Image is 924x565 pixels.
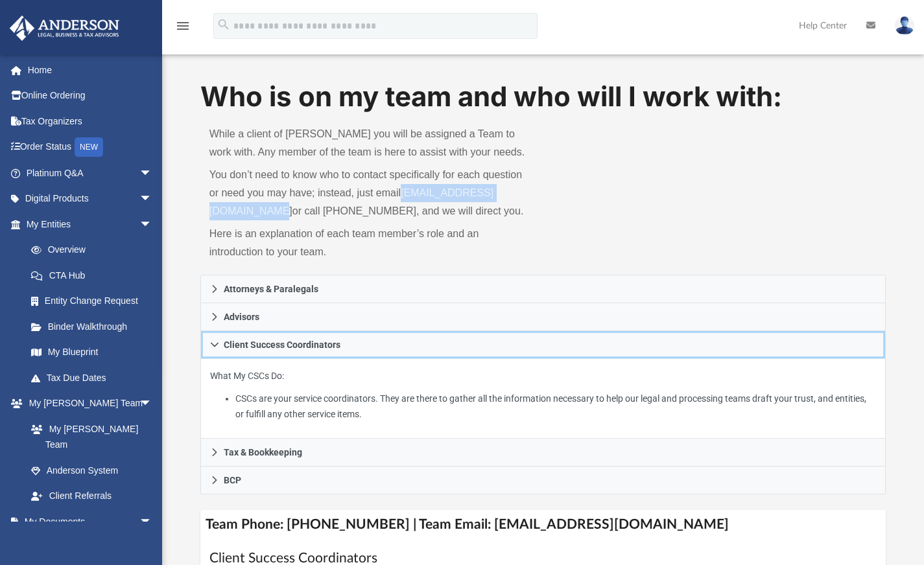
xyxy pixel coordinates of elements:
a: BCP [200,467,886,494]
h4: Team Phone: [PHONE_NUMBER] | Team Email: [EMAIL_ADDRESS][DOMAIN_NAME] [200,510,886,539]
a: Tax & Bookkeeping [200,439,886,467]
span: arrow_drop_down [139,160,165,187]
span: Tax & Bookkeeping [224,448,302,457]
a: Order StatusNEW [9,134,172,161]
p: You don’t need to know who to contact specifically for each question or need you may have; instea... [209,166,534,220]
a: My [PERSON_NAME] Teamarrow_drop_down [9,391,165,417]
a: Binder Walkthrough [18,314,172,340]
a: Overview [18,237,172,263]
a: [EMAIL_ADDRESS][DOMAIN_NAME] [209,187,493,216]
p: What My CSCs Do: [210,368,877,422]
span: Attorneys & Paralegals [224,284,318,294]
a: My Entitiesarrow_drop_down [9,211,172,237]
span: Advisors [224,312,259,321]
span: BCP [224,476,241,485]
div: NEW [75,137,103,157]
img: User Pic [895,16,914,35]
p: Here is an explanation of each team member’s role and an introduction to your team. [209,225,534,261]
a: Advisors [200,303,886,331]
span: Client Success Coordinators [224,340,340,349]
h1: Who is on my team and who will I work with: [200,78,886,116]
a: Anderson System [18,457,165,483]
a: menu [175,25,191,34]
a: Home [9,57,172,83]
a: Online Ordering [9,83,172,109]
a: My Documentsarrow_drop_down [9,509,165,535]
a: Tax Organizers [9,108,172,134]
a: CTA Hub [18,262,172,288]
a: My [PERSON_NAME] Team [18,416,159,457]
a: Tax Due Dates [18,365,172,391]
i: menu [175,18,191,34]
a: My Blueprint [18,340,165,365]
span: arrow_drop_down [139,186,165,213]
div: Client Success Coordinators [200,359,886,439]
a: Platinum Q&Aarrow_drop_down [9,160,172,186]
a: Client Referrals [18,483,165,509]
img: Anderson Advisors Platinum Portal [6,16,123,41]
a: Attorneys & Paralegals [200,275,886,303]
li: CSCs are your service coordinators. They are there to gather all the information necessary to hel... [235,391,876,422]
span: arrow_drop_down [139,391,165,417]
span: arrow_drop_down [139,509,165,535]
a: Client Success Coordinators [200,331,886,359]
i: search [217,17,231,32]
a: Entity Change Request [18,288,172,314]
a: Digital Productsarrow_drop_down [9,186,172,212]
p: While a client of [PERSON_NAME] you will be assigned a Team to work with. Any member of the team ... [209,125,534,161]
span: arrow_drop_down [139,211,165,238]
